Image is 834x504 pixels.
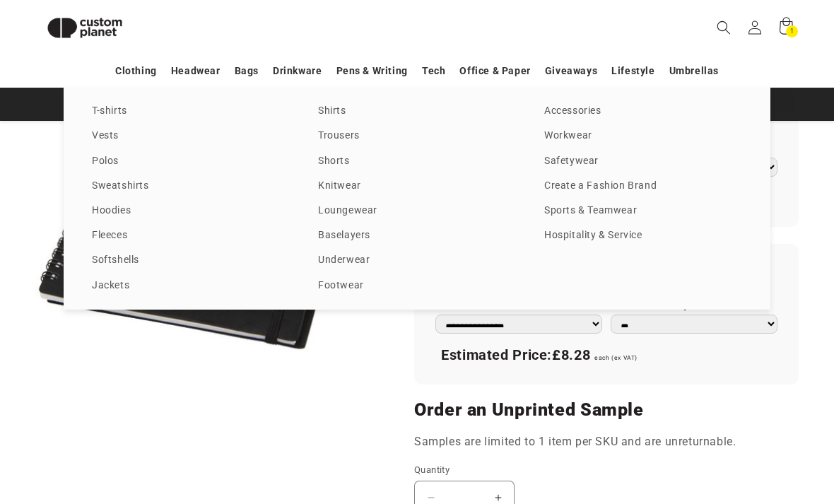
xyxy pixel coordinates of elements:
[552,346,590,363] span: £8.28
[544,102,742,121] a: Accessories
[235,59,259,83] a: Bags
[92,102,290,121] a: T-shirts
[318,152,516,171] a: Shorts
[422,59,445,83] a: Tech
[414,399,799,421] h2: Order an Unprinted Sample
[318,177,516,196] a: Knitwear
[318,201,516,221] a: Loungewear
[544,201,742,221] a: Sports & Teamwear
[545,59,597,83] a: Giveaways
[414,463,725,477] label: Quantity
[414,432,799,452] p: Samples are limited to 1 item per SKU and are unreturnable.
[790,25,794,37] span: 1
[115,59,157,83] a: Clothing
[92,251,290,270] a: Softshells
[92,127,290,146] a: Vests
[318,251,516,270] a: Underwear
[544,127,742,146] a: Workwear
[544,177,742,196] a: Create a Fashion Brand
[318,276,516,295] a: Footwear
[435,341,777,370] div: Estimated Price:
[336,59,408,83] a: Pens & Writing
[544,226,742,245] a: Hospitality & Service
[708,12,739,43] summary: Search
[611,59,654,83] a: Lifestyle
[171,59,221,83] a: Headwear
[318,226,516,245] a: Baselayers
[318,102,516,121] a: Shirts
[92,177,290,196] a: Sweatshirts
[92,152,290,171] a: Polos
[669,59,719,83] a: Umbrellas
[544,152,742,171] a: Safetywear
[318,127,516,146] a: Trousers
[592,351,834,504] iframe: Chat Widget
[92,226,290,245] a: Fleeces
[35,6,134,50] img: Custom Planet
[92,276,290,295] a: Jackets
[273,59,322,83] a: Drinkware
[459,59,530,83] a: Office & Paper
[92,201,290,221] a: Hoodies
